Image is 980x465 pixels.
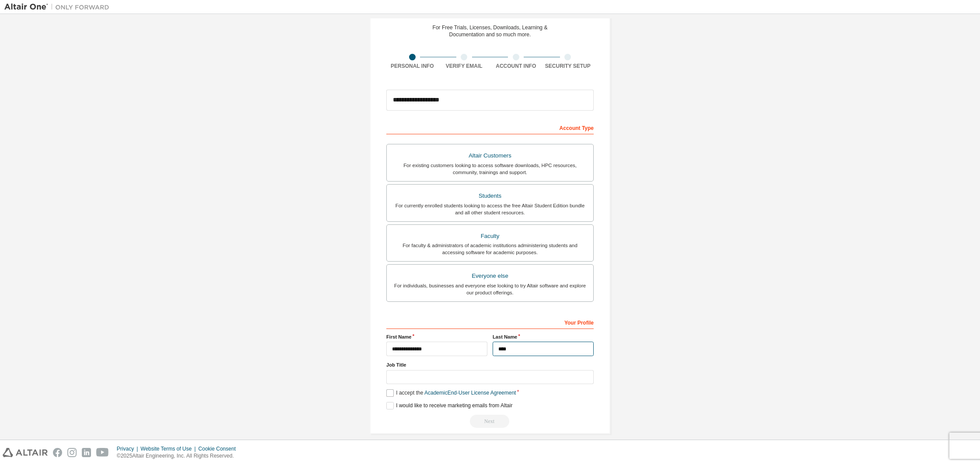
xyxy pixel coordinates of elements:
div: For individuals, businesses and everyone else looking to try Altair software and explore our prod... [392,282,588,296]
label: Job Title [386,361,594,368]
img: facebook.svg [53,448,62,457]
div: Account Info [490,63,542,70]
div: Students [392,190,588,202]
img: youtube.svg [96,448,109,457]
div: For Free Trials, Licenses, Downloads, Learning & Documentation and so much more. [433,24,548,38]
div: Privacy [117,445,140,452]
label: I accept the [386,389,516,397]
div: Your Profile [386,315,594,329]
label: First Name [386,333,487,340]
a: Academic End-User License Agreement [424,390,516,396]
img: instagram.svg [67,448,77,457]
div: Account Type [386,120,594,134]
div: For existing customers looking to access software downloads, HPC resources, community, trainings ... [392,162,588,176]
label: Last Name [493,333,594,340]
div: For faculty & administrators of academic institutions administering students and accessing softwa... [392,242,588,256]
img: Altair One [4,3,114,11]
div: Website Terms of Use [140,445,198,452]
label: I would like to receive marketing emails from Altair [386,402,512,409]
div: Personal Info [386,63,438,70]
div: Security Setup [542,63,594,70]
img: linkedin.svg [82,448,91,457]
div: For currently enrolled students looking to access the free Altair Student Edition bundle and all ... [392,202,588,216]
div: Cookie Consent [198,445,241,452]
div: Faculty [392,230,588,242]
img: altair_logo.svg [3,448,48,457]
div: Altair Customers [392,150,588,162]
div: Verify Email [438,63,490,70]
div: Read and acccept EULA to continue [386,415,594,428]
p: © 2025 Altair Engineering, Inc. All Rights Reserved. [117,452,241,460]
div: Everyone else [392,270,588,282]
div: Create an Altair One Account [422,8,558,19]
